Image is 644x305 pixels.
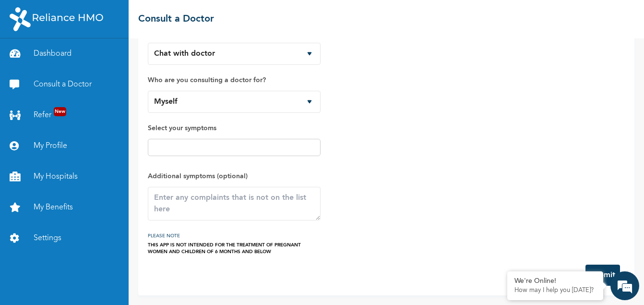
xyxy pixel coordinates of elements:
[138,12,214,26] h2: Consult a Doctor
[5,221,183,255] textarea: Type your message and hit 'Enter'
[148,74,321,86] label: Who are you consulting a doctor for?
[157,5,180,28] div: Minimize live chat window
[50,54,161,66] div: Chat with us now
[148,171,321,182] label: Additional symptoms (optional)
[514,277,596,285] div: We're Online!
[148,242,321,255] div: THIS APP IS NOT INTENDED FOR THE TREATMENT OF PREGNANT WOMEN AND CHILDREN OF 6 MONTHS AND BELOW
[585,265,620,286] button: Submit
[148,230,321,242] h3: PLEASE NOTE
[514,287,596,294] p: How may I help you today?
[56,100,132,197] span: We're online!
[54,107,66,116] span: New
[5,272,94,279] span: Conversation
[10,7,103,31] img: RelianceHMO's Logo
[94,255,183,285] div: FAQs
[148,122,321,134] label: Select your symptoms
[18,48,39,72] img: d_794563401_company_1708531726252_794563401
